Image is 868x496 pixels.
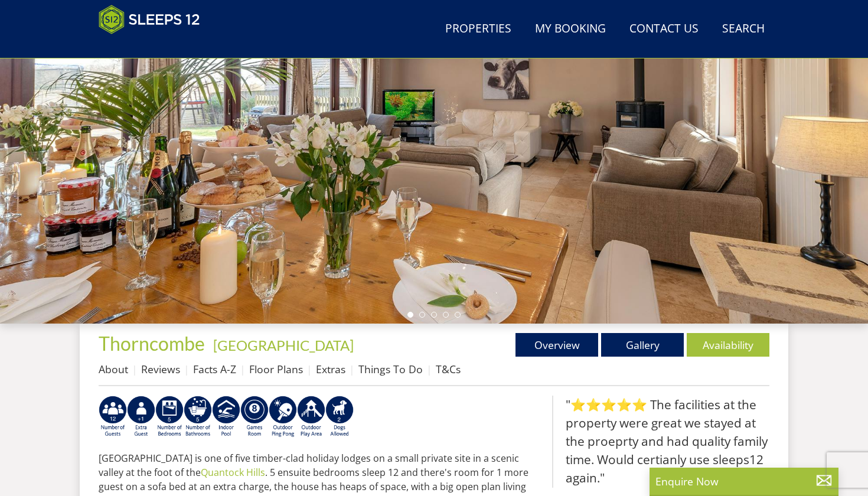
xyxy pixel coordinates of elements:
[93,41,217,51] iframe: Customer reviews powered by Trustpilot
[655,474,833,489] p: Enquire Now
[99,5,200,34] img: Sleeps 12
[127,396,155,438] img: AD_4nXcCk2bftbgRsc6Z7ZaCx3AIT_c7zHTPupZQTZJWf-wV2AiEkW4rUmOH9T9u-JzLDS8cG3J_KR3qQxvNOpj4jKaSIvi8l...
[240,396,269,438] img: AD_4nXdrZMsjcYNLGsKuA84hRzvIbesVCpXJ0qqnwZoX5ch9Zjv73tWe4fnFRs2gJ9dSiUubhZXckSJX_mqrZBmYExREIfryF...
[208,337,354,354] span: -
[316,362,345,376] a: Extras
[201,466,265,479] a: Quantock Hills
[297,396,325,438] img: AD_4nXfjdDqPkGBf7Vpi6H87bmAUe5GYCbodrAbU4sf37YN55BCjSXGx5ZgBV7Vb9EJZsXiNVuyAiuJUB3WVt-w9eJ0vaBcHg...
[269,396,297,438] img: AD_4nXedYSikxxHOHvwVe1zj-uvhWiDuegjd4HYl2n2bWxGQmKrAZgnJMrbhh58_oki_pZTOANg4PdWvhHYhVneqXfw7gvoLH...
[625,16,703,43] a: Contact Us
[213,337,354,354] a: [GEOGRAPHIC_DATA]
[212,396,240,438] img: AD_4nXei2dp4L7_L8OvME76Xy1PUX32_NMHbHVSts-g-ZAVb8bILrMcUKZI2vRNdEqfWP017x6NFeUMZMqnp0JYknAB97-jDN...
[601,333,684,357] a: Gallery
[193,362,236,376] a: Facts A-Z
[717,16,769,43] a: Search
[436,362,461,376] a: T&Cs
[325,396,354,438] img: AD_4nXe3ZEMMYZSnCeK6QA0WFeR0RV6l---ElHmqkEYi0_WcfhtMgpEskfIc8VIOFjLKPTAVdYBfwP5wkTZHMgYhpNyJ6THCM...
[530,16,611,43] a: My Booking
[99,396,127,438] img: AD_4nXeyNBIiEViFqGkFxeZn-WxmRvSobfXIejYCAwY7p4slR9Pvv7uWB8BWWl9Rip2DDgSCjKzq0W1yXMRj2G_chnVa9wg_L...
[155,396,184,438] img: AD_4nXdbpp640i7IVFfqLTtqWv0Ghs4xmNECk-ef49VdV_vDwaVrQ5kQ5qbfts81iob6kJkelLjJ-SykKD7z1RllkDxiBG08n...
[249,362,303,376] a: Floor Plans
[99,332,208,355] a: Thorncombe
[358,362,423,376] a: Things To Do
[99,332,205,355] span: Thorncombe
[687,333,769,357] a: Availability
[184,396,212,438] img: AD_4nXdxWG_VJzWvdcEgUAXGATx6wR9ALf-b3pO0Wv8JqPQicHBbIur_fycMGrCfvtJxUkL7_dC_Ih2A3VWjPzrEQCT_Y6-em...
[515,333,598,357] a: Overview
[440,16,516,43] a: Properties
[552,396,769,488] blockquote: "⭐⭐⭐⭐⭐ The facilities at the property were great we stayed at the proeprty and had quality family...
[141,362,180,376] a: Reviews
[99,362,128,376] a: About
